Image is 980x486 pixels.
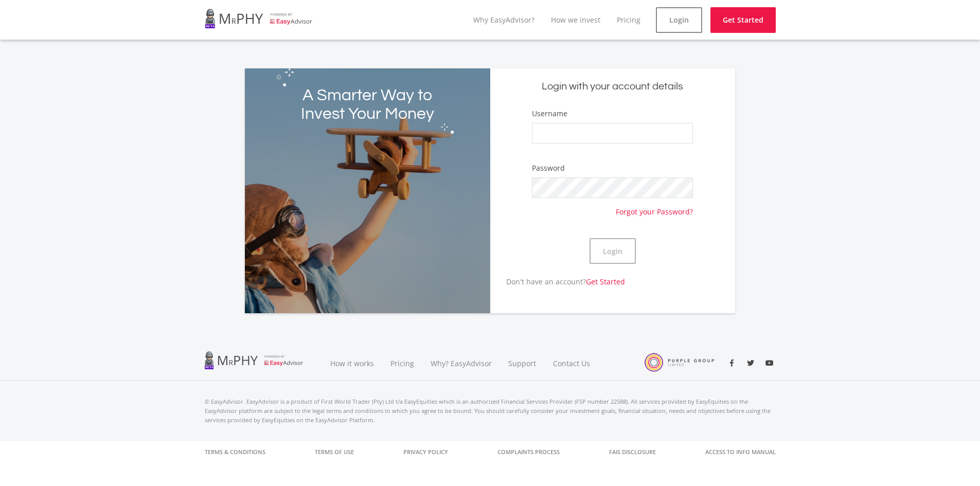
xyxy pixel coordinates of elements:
[497,441,560,463] a: Complaints Process
[322,346,382,381] a: How it works
[545,346,599,381] a: Contact Us
[205,397,776,425] p: © EasyAdvisor. EasyAdvisor is a product of First World Trader (Pty) Ltd t/a EasyEquities which is...
[294,86,441,123] h2: A Smarter Way to Invest Your Money
[473,15,534,25] a: Why EasyAdvisor?
[609,441,656,463] a: FAIS Disclosure
[422,346,500,381] a: Why? EasyAdvisor
[403,441,448,463] a: Privacy Policy
[656,7,702,33] a: Login
[586,277,625,286] a: Get Started
[710,7,776,33] a: Get Started
[205,441,265,463] a: Terms & Conditions
[498,80,727,94] h5: Login with your account details
[500,346,545,381] a: Support
[382,346,422,381] a: Pricing
[590,238,636,264] button: Login
[490,276,626,287] p: Don't have an account?
[532,163,565,173] label: Password
[617,15,640,25] a: Pricing
[616,198,693,217] a: Forgot your Password?
[705,441,776,463] a: Access to Info Manual
[315,441,354,463] a: Terms of Use
[532,109,567,119] label: Username
[551,15,600,25] a: How we invest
